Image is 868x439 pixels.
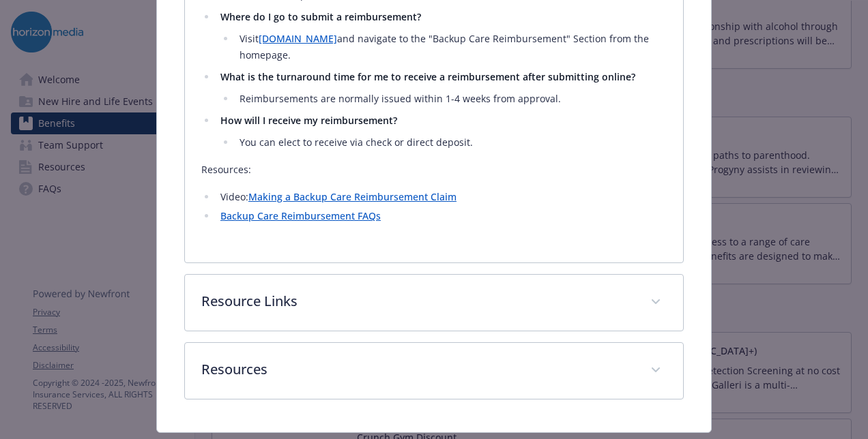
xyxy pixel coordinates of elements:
[259,32,337,45] a: [DOMAIN_NAME]
[235,91,667,107] li: Reimbursements are normally issued within 1-4 weeks from approval.
[248,190,457,203] a: Making a Backup Care Reimbursement Claim
[201,291,634,312] p: Resource Links
[220,10,421,23] strong: Where do I go to submit a reimbursement?
[201,359,634,380] p: Resources
[220,70,635,83] strong: What is the turnaround time for me to receive a reimbursement after submitting online?
[220,209,381,222] a: Backup Care Reimbursement FAQs
[185,343,683,399] div: Resources
[235,31,667,63] li: Visit and navigate to the "Backup Care Reimbursement" Section from the homepage.
[235,134,667,151] li: You can elect to receive via check or direct deposit.
[201,162,667,178] p: Resources:
[216,189,667,205] li: Video:
[185,275,683,331] div: Resource Links
[220,114,397,127] strong: How will I receive my reimbursement?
